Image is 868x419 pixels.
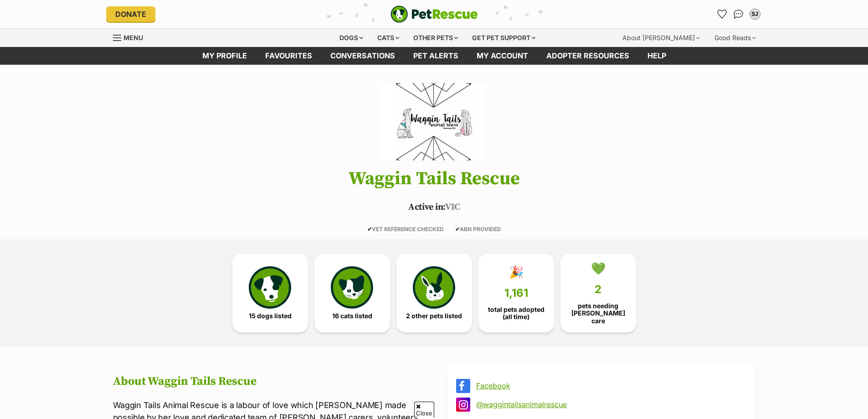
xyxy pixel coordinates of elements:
[331,266,373,308] img: cat-icon-068c71abf8fe30c970a85cd354bc8e23425d12f6e8612795f06af48be43a487a.svg
[476,400,743,409] a: @waggintailsanimalrescue
[113,375,421,388] h2: About Waggin Tails Rescue
[249,266,291,308] img: petrescue-icon-eee76f85a60ef55c4a1927667547b313a7c0e82042636edf73dce9c88f694885.svg
[638,47,675,65] a: Help
[408,202,445,213] span: Active in:
[321,47,404,65] a: conversations
[367,226,372,233] icon: ✔
[455,226,460,233] icon: ✔
[504,287,528,300] span: 1,161
[455,226,501,233] span: ABN PROVIDED
[467,47,537,65] a: My account
[591,262,606,275] div: 💚
[390,5,478,23] img: logo-e224e6f780fb5917bec1dbf3a21bbac754714ae5b6737aabdf751b685950b380.svg
[390,5,478,23] a: PetRescue
[616,29,706,47] div: About [PERSON_NAME]
[99,169,769,189] h1: Waggin Tails Rescue
[106,6,155,22] a: Donate
[537,47,638,65] a: Adopter resources
[406,312,462,320] span: 2 other pets listed
[476,382,743,390] a: Facebook
[256,47,321,65] a: Favourites
[560,254,636,332] a: 💚 2 pets needing [PERSON_NAME] care
[99,201,769,214] p: VIC
[333,29,370,47] div: Dogs
[414,402,434,418] span: Close
[731,7,746,21] a: Conversations
[413,266,455,308] img: bunny-icon-b786713a4a21a2fe6d13e954f4cb29d131f1b31f8a74b52ca2c6d2999bc34bbe.svg
[404,47,467,65] a: Pet alerts
[734,10,743,19] img: chat-41dd97257d64d25036548639549fe6c8038ab92f7586957e7f3b1b290dea8141.svg
[750,10,760,19] div: SJ
[367,226,444,233] span: VET REFERENCE CHECKED
[466,29,542,47] div: Get pet support
[232,254,308,332] a: 15 dogs listed
[407,29,464,47] div: Other pets
[193,47,256,65] a: My profile
[509,265,524,279] div: 🎉
[748,7,762,21] button: My account
[486,306,546,321] span: total pets adopted (all time)
[595,283,601,296] span: 2
[396,254,472,332] a: 2 other pets listed
[568,302,628,324] span: pets needing [PERSON_NAME] care
[249,312,292,320] span: 15 dogs listed
[715,7,729,21] a: Favourites
[113,29,149,45] a: Menu
[371,29,406,47] div: Cats
[123,34,143,41] span: Menu
[382,83,486,160] img: Waggin Tails Rescue
[332,312,372,320] span: 16 cats listed
[314,254,390,332] a: 16 cats listed
[478,254,554,332] a: 🎉 1,161 total pets adopted (all time)
[708,29,762,47] div: Good Reads
[715,7,762,21] ul: Account quick links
